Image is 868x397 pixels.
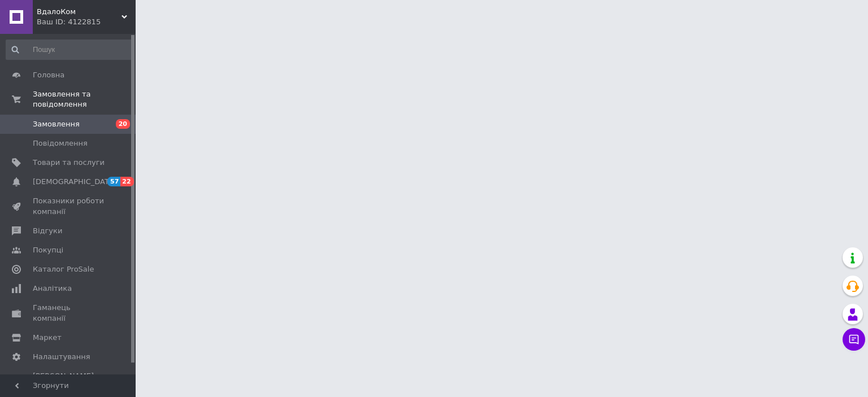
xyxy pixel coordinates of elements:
span: Покупці [33,245,63,255]
span: [DEMOGRAPHIC_DATA] [33,177,116,187]
span: Головна [33,70,64,80]
button: Чат з покупцем [843,328,865,351]
span: ВдалоКом [37,7,121,17]
span: 20 [116,119,130,129]
span: Показники роботи компанії [33,196,105,216]
div: Ваш ID: 4122815 [37,17,136,27]
span: Каталог ProSale [33,264,94,274]
span: Товари та послуги [33,158,105,168]
span: Відгуки [33,226,62,236]
span: Маркет [33,333,62,343]
span: Замовлення [33,119,80,129]
span: Аналітика [33,283,72,294]
span: Налаштування [33,352,90,362]
span: 57 [107,177,120,186]
span: Замовлення та повідомлення [33,89,136,110]
span: Повідомлення [33,138,88,149]
span: 22 [120,177,133,186]
input: Пошук [6,40,133,60]
span: Гаманець компанії [33,303,105,323]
